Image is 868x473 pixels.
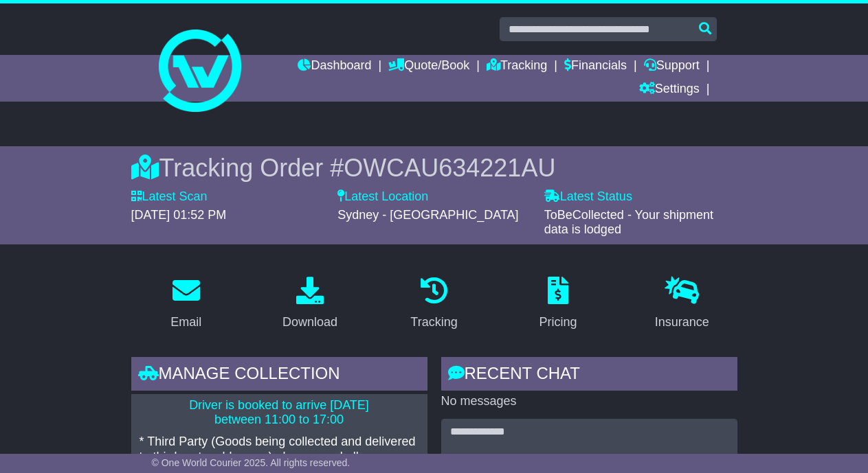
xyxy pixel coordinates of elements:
div: Tracking Order # [131,153,737,183]
div: Email [170,313,201,332]
span: Sydney - [GEOGRAPHIC_DATA] [337,208,518,222]
label: Latest Scan [131,189,208,205]
span: ToBeCollected - Your shipment data is lodged [544,208,713,237]
a: Download [274,272,346,336]
div: RECENT CHAT [441,357,737,394]
div: Download [282,313,337,332]
div: Manage collection [131,357,427,394]
label: Latest Status [544,189,632,205]
a: Tracking [401,272,466,336]
label: Latest Location [337,189,428,205]
div: Insurance [655,313,709,332]
p: No messages [441,394,737,409]
a: Dashboard [298,55,371,78]
a: Settings [639,78,700,102]
div: Tracking [410,313,457,332]
a: Insurance [646,272,718,336]
a: Quote/Book [388,55,469,78]
span: OWCAU634221AU [344,154,555,182]
a: Email [162,272,210,336]
span: © One World Courier 2025. All rights reserved. [152,457,350,468]
a: Support [644,55,700,78]
span: [DATE] 01:52 PM [131,208,227,222]
a: Financials [564,55,627,78]
div: Pricing [539,313,577,332]
p: Driver is booked to arrive [DATE] between 11:00 to 17:00 [140,398,419,428]
a: Tracking [487,55,547,78]
a: Pricing [530,272,586,336]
